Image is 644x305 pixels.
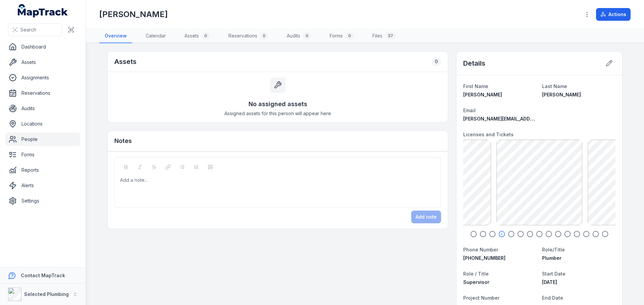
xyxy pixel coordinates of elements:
a: People [5,133,80,146]
h2: Assets [114,57,137,66]
a: Assets [5,56,80,69]
span: Role/Title [542,247,565,252]
span: Licenses and Tickets [463,132,514,137]
a: Assignments [5,71,80,84]
a: Audits [5,102,80,115]
strong: Selected Plumbing [24,291,69,297]
h3: Notes [114,136,132,146]
div: 0 [303,32,311,40]
span: [DATE] [542,279,557,285]
span: Phone Number [463,247,498,252]
a: MapTrack [18,4,68,17]
span: Start Date [542,271,566,277]
a: Overview [99,29,132,43]
a: Forms [5,148,80,161]
span: End Date [542,295,563,301]
span: [PHONE_NUMBER] [463,255,505,261]
div: 37 [385,32,396,40]
a: Dashboard [5,40,80,54]
span: Plumber [542,255,561,261]
a: Assets0 [179,29,215,43]
div: 0 [432,57,441,66]
a: Locations [5,117,80,131]
h3: No assigned assets [249,99,307,109]
a: Calendar [140,29,171,43]
span: Supervisor [463,279,489,285]
div: 0 [260,32,268,40]
a: Reports [5,163,80,177]
div: 0 [345,32,354,40]
button: Search [8,23,62,36]
a: Reservations0 [223,29,273,43]
button: Actions [596,8,631,21]
a: Alerts [5,179,80,192]
span: Email [463,107,476,113]
span: Upload successful [306,289,346,294]
span: [PERSON_NAME] [542,92,581,97]
a: Audits0 [281,29,316,43]
span: Assigned assets for this person will appear here [224,110,331,117]
strong: Contact MapTrack [21,273,65,278]
span: [PERSON_NAME] [463,92,502,97]
div: 0 [202,32,210,40]
a: Forms0 [324,29,359,43]
time: 9/18/1998, 12:00:00 AM [542,279,557,285]
a: Settings [5,194,80,208]
span: [PERSON_NAME][EMAIL_ADDRESS][DOMAIN_NAME] [463,116,583,122]
h2: Details [463,59,485,68]
span: Search [20,26,36,33]
span: First Name [463,83,488,89]
a: Files37 [367,29,401,43]
span: Project Number [463,295,499,301]
span: Last Name [542,83,567,89]
a: Reservations [5,86,80,100]
h1: [PERSON_NAME] [99,9,168,20]
span: Role / Title [463,271,489,277]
